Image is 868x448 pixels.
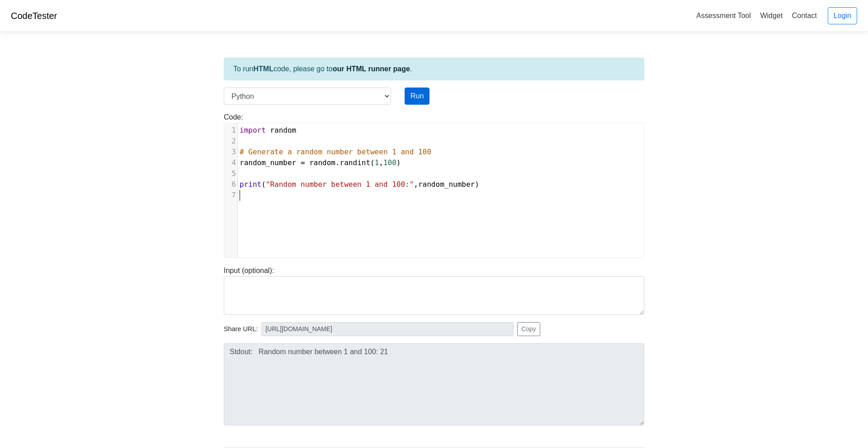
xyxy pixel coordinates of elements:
span: # Generate a random number between 1 and 100 [240,148,431,156]
span: random [270,126,296,134]
div: Input (optional): [217,265,651,315]
a: Login [828,7,857,24]
span: 1 [375,158,379,167]
strong: HTML [253,65,273,73]
span: . ( , ) [240,158,401,167]
div: 4 [224,157,237,168]
span: randint [340,158,370,167]
div: 6 [224,179,237,190]
div: 3 [224,147,237,157]
span: random_number [418,180,475,189]
button: Copy [517,322,540,336]
span: "Random number between 1 and 100:" [266,180,414,189]
div: Code: [217,112,651,258]
span: import [240,126,266,134]
div: 5 [224,168,237,179]
button: Run [405,88,429,105]
span: 100 [383,158,396,167]
span: ( , ) [240,180,479,189]
span: random_number [240,158,296,167]
input: No share available yet [261,322,514,336]
span: = [301,158,305,167]
div: 7 [224,190,237,201]
a: CodeTester [11,11,57,21]
span: print [240,180,261,189]
span: Share URL: [224,324,258,334]
a: Assessment Tool [693,8,755,23]
div: 2 [224,136,237,147]
div: 1 [224,125,237,136]
span: random [309,158,335,167]
a: Widget [756,8,786,23]
a: our HTML runner page [333,65,410,73]
div: To run code, please go to . [224,58,644,80]
a: Contact [788,8,821,23]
